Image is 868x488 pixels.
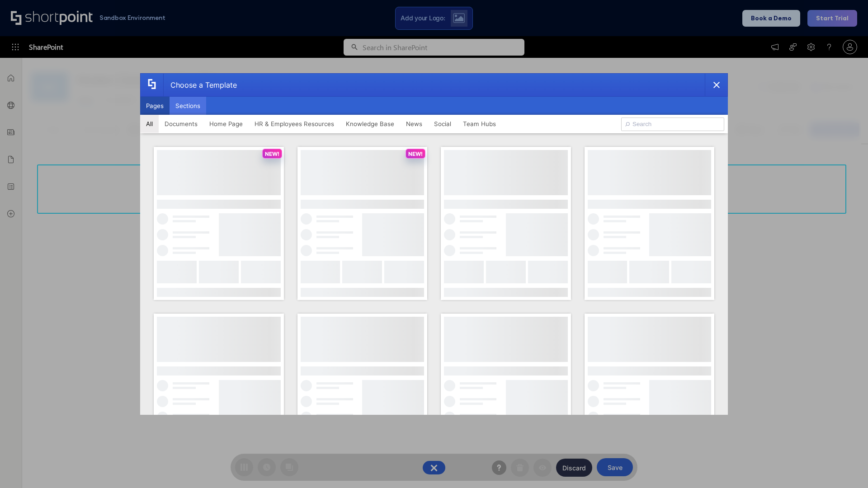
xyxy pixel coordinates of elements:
p: NEW! [408,150,423,157]
button: Knowledge Base [340,115,400,133]
div: Choose a Template [163,74,237,96]
button: News [400,115,428,133]
button: Pages [140,97,170,115]
iframe: Chat Widget [823,445,868,488]
button: All [140,115,159,133]
button: Documents [159,115,203,133]
div: template selector [140,73,728,415]
p: NEW! [265,150,279,157]
button: Team Hubs [457,115,502,133]
button: HR & Employees Resources [249,115,340,133]
button: Social [428,115,457,133]
input: Search [621,117,724,131]
button: Sections [170,97,206,115]
button: Home Page [203,115,249,133]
